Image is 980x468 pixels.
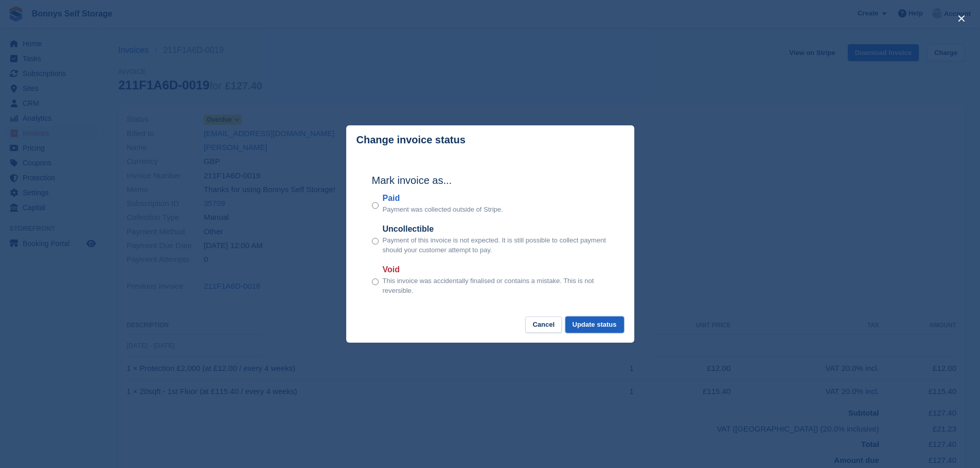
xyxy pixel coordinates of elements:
button: Cancel [525,316,562,333]
label: Paid [383,192,503,204]
p: Payment of this invoice is not expected. It is still possible to collect payment should your cust... [383,235,609,255]
p: Payment was collected outside of Stripe. [383,204,503,215]
p: This invoice was accidentally finalised or contains a mistake. This is not reversible. [383,276,609,296]
label: Uncollectible [383,223,609,235]
h2: Mark invoice as... [372,173,609,188]
button: Update status [565,316,624,333]
button: close [953,10,970,27]
p: Change invoice status [357,134,466,146]
label: Void [383,264,609,276]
